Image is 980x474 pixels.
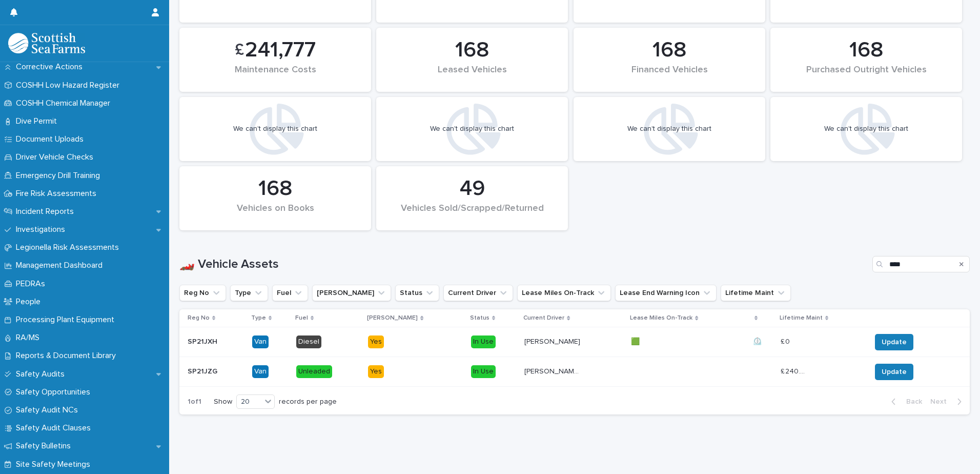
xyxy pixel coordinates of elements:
[12,460,98,469] p: Site Safety Meetings
[780,312,823,324] p: Lifetime Maint
[930,398,953,405] span: Next
[883,397,926,406] button: Back
[591,37,748,63] div: 168
[753,335,764,346] p: ⏲️
[12,171,108,181] p: Emergency Drill Training
[252,365,269,378] div: Van
[214,398,232,406] p: Show
[179,257,868,272] h1: 🏎️ Vehicle Assets
[368,365,384,378] div: Yes
[237,397,261,407] div: 20
[12,207,82,216] p: Incident Reports
[430,125,514,133] div: We can't display this chart
[875,334,913,350] button: Update
[188,312,210,324] p: Reg No
[12,116,65,126] p: Dive Permit
[12,134,92,144] p: Document Uploads
[12,423,99,433] p: Safety Audit Clauses
[12,279,53,289] p: PEDRAs
[233,125,317,133] div: We can't display this chart
[12,261,111,270] p: Management Dashboard
[630,312,692,324] p: Lease Miles On-Track
[591,65,748,86] div: Financed Vehicles
[470,312,489,324] p: Status
[926,397,970,406] button: Next
[179,285,226,301] button: Reg No
[12,98,118,108] p: COSHH Chemical Manager
[394,37,550,63] div: 168
[188,365,219,376] p: SP21JZG
[471,365,496,378] div: In Use
[12,441,79,451] p: Safety Bulletins
[781,365,811,376] p: £ 240.00
[12,81,128,90] p: COSHH Low Hazard Register
[824,125,908,133] div: We can't display this chart
[197,203,354,225] div: Vehicles on Books
[721,285,791,301] button: Lifetime Maint
[367,312,418,324] p: [PERSON_NAME]
[12,62,91,72] p: Corrective Actions
[882,367,907,377] span: Update
[12,405,86,415] p: Safety Audit NCs
[394,176,550,202] div: 49
[517,285,611,301] button: Lease Miles On-Track
[627,125,711,133] div: We can't display this chart
[179,357,970,387] tr: SP21JZGSP21JZG VanUnleadedYesIn Use[PERSON_NAME], [PERSON_NAME][PERSON_NAME], [PERSON_NAME] £ 240...
[443,285,513,301] button: Current Driver
[230,285,268,301] button: Type
[179,389,210,414] p: 1 of 1
[312,285,391,301] button: Lightfoot
[882,337,907,347] span: Update
[235,41,244,60] span: £
[781,335,792,346] p: £ 0
[615,285,717,301] button: Lease End Warning Icon
[395,285,439,301] button: Status
[197,176,354,202] div: 168
[197,65,354,86] div: Maintenance Costs
[788,37,945,63] div: 168
[12,189,105,199] p: Fire Risk Assessments
[12,315,122,325] p: Processing Plant Equipment
[12,152,101,162] p: Driver Vehicle Checks
[394,203,550,225] div: Vehicles Sold/Scrapped/Returned
[875,364,913,380] button: Update
[12,333,48,343] p: RA/MS
[12,369,73,379] p: Safety Audits
[12,243,127,252] p: Legionella Risk Assessments
[12,225,73,234] p: Investigations
[394,65,550,86] div: Leased Vehicles
[251,312,266,324] p: Type
[12,387,98,397] p: Safety Opportunities
[523,312,564,324] p: Current Driver
[245,37,316,63] span: 241,777
[12,297,49,307] p: People
[524,335,582,346] p: [PERSON_NAME]
[12,351,124,361] p: Reports & Document Library
[252,335,269,348] div: Van
[188,335,219,346] p: SP21JXH
[272,285,308,301] button: Fuel
[788,65,945,86] div: Purchased Outright Vehicles
[296,365,332,378] div: Unleaded
[295,312,308,324] p: Fuel
[471,335,496,348] div: In Use
[296,335,321,348] div: Diesel
[279,398,337,406] p: records per page
[872,256,970,272] input: Search
[368,335,384,348] div: Yes
[631,335,642,346] p: 🟩
[524,365,583,376] p: Cameron Mullay, Emma Rochester
[179,327,970,357] tr: SP21JXHSP21JXH VanDieselYesIn Use[PERSON_NAME][PERSON_NAME] 🟩🟩 ⏲️⏲️ £ 0£ 0 Update
[900,398,922,405] span: Back
[8,33,85,53] img: bPIBxiqnSb2ggTQWdOVV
